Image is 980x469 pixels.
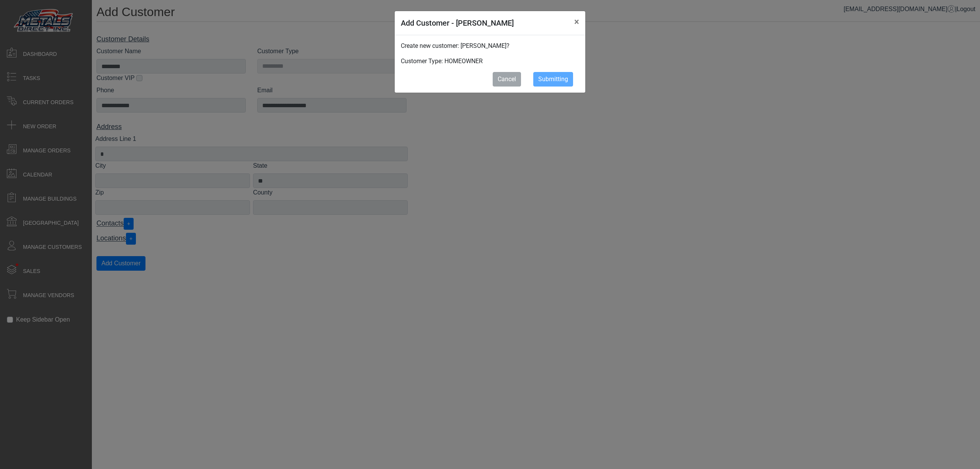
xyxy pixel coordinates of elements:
span: Submitting [538,75,568,83]
button: Cancel [493,72,521,87]
p: Customer Type: HOMEOWNER [401,57,579,66]
button: Close [568,11,585,33]
h5: Add Customer - [PERSON_NAME] [401,17,514,29]
p: Create new customer: [PERSON_NAME]? [401,41,579,51]
button: Submitting [533,72,573,87]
